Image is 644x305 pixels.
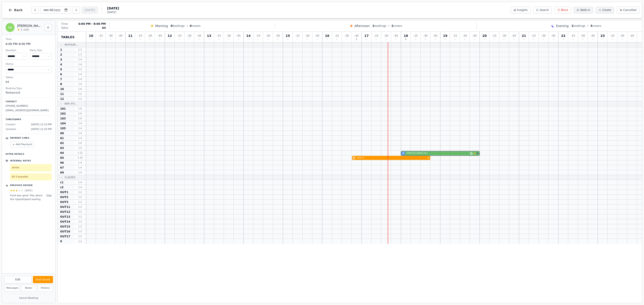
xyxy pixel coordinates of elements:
span: Classes [65,176,76,179]
span: 0 [139,38,141,40]
span: 0 [474,38,475,40]
span: 0 [366,38,367,40]
span: 0 [346,38,347,40]
span: 0 [326,38,328,40]
span: 101 [60,107,66,111]
button: Search [533,7,552,13]
span: : 15 [413,34,418,37]
span: Updated [6,127,16,131]
span: • [186,24,188,28]
span: 0 [434,38,436,40]
span: 0 [100,38,101,40]
span: OUT12 [60,210,70,214]
span: 1 - 4 [75,77,85,81]
button: [DATE] [82,6,98,14]
span: 0 [336,38,337,40]
span: 64 [102,26,106,30]
button: History [38,285,53,292]
span: • [587,24,589,28]
span: 1 - 2 [75,68,85,71]
span: 0 [563,38,564,40]
span: : 30 [541,34,546,37]
span: 0 [307,38,308,40]
dt: Duration [6,49,27,52]
span: : 15 [99,34,103,37]
dt: Time [6,38,52,41]
span: covers [591,24,601,28]
span: 1 - 3 [75,53,85,56]
button: Messages [4,285,20,292]
p: Internal Notes [10,159,31,163]
span: 1 - 2 [75,205,85,209]
span: Create [602,8,611,12]
span: bookings [171,24,184,28]
p: drinks [12,166,50,170]
span: 21 [522,34,526,37]
span: 0 [375,38,377,40]
span: 0 [395,38,396,40]
span: Created [6,123,15,127]
span: : 15 [138,34,142,37]
span: 0 [543,38,544,40]
span: 62 [60,141,64,145]
span: : 15 [295,34,300,37]
span: 1 - 2 [75,225,85,228]
span: : 30 [108,34,113,37]
span: 0 [90,38,92,40]
span: : 30 [502,34,506,37]
span: 102 [60,112,66,115]
dt: Status [6,62,52,66]
span: 0 [228,38,229,40]
span: 0 [425,38,426,40]
span: 105 [60,127,66,130]
span: 0 [553,38,554,40]
span: 6:00 PM - 8:00 PM [78,22,106,26]
span: 0 [267,38,269,40]
span: : 30 [581,34,585,37]
span: 1 - 4 [75,186,85,189]
span: Afternoon [354,24,370,28]
span: 14 [246,34,250,37]
span: OUT15 [60,225,70,228]
span: 1 - 6 [75,141,85,145]
dt: Booking Type [6,87,52,90]
p: Previous Review [10,184,33,187]
span: 0 [316,38,318,40]
button: Edit [4,276,32,283]
span: 10 [60,87,64,91]
span: 1 - 4 [75,82,85,86]
span: bookings [571,24,585,28]
span: 0 [248,38,249,40]
span: 1 visit [21,28,29,31]
span: Morning [155,24,168,28]
span: 0 [385,38,387,40]
span: 0 [513,38,515,40]
dd: 64 [6,80,52,84]
button: View [46,194,52,197]
p: 65 if possible [12,175,50,179]
span: 1 - 2 [75,200,85,204]
p: Timestamps [6,118,52,121]
span: 5 [60,68,62,71]
span: 0 [257,38,259,40]
span: 0 [218,38,219,40]
span: OUT11 [60,205,70,209]
span: : 15 [571,34,575,37]
span: OUT16 [60,230,70,233]
span: : 15 [610,34,614,37]
button: Insights [511,7,530,13]
span: 3 [60,58,62,61]
button: Cancel Booking [4,295,53,301]
span: 1 - 4 [75,73,85,76]
span: : 30 [620,34,624,37]
span: 1 - 4 [75,122,85,125]
span: : 15 [217,34,221,37]
button: Previous day [32,6,39,14]
span: 0 [445,38,446,40]
span: 0 [494,38,495,40]
span: OUT14 [60,220,70,224]
button: Create [596,7,614,13]
span: 1 - 2 [75,210,85,213]
span: 1 - 4 [75,132,85,135]
span: 0 [110,38,111,40]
